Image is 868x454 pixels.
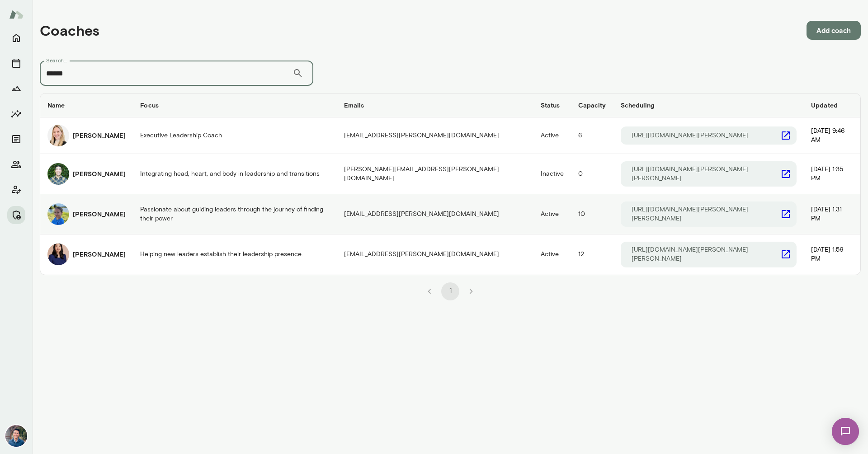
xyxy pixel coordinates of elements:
img: Leah Kim [47,243,69,265]
button: Sessions [7,54,25,72]
table: coaches table [40,94,860,274]
h6: Capacity [578,101,606,110]
button: Manage [7,206,25,224]
button: Members [7,155,25,173]
nav: pagination navigation [419,282,481,300]
img: Jeff Sun [47,163,69,185]
p: [URL][DOMAIN_NAME][PERSON_NAME][PERSON_NAME] [632,165,781,183]
button: Client app [7,181,25,199]
td: 12 [571,234,613,274]
h6: Focus [140,101,329,110]
td: 6 [571,117,613,154]
td: Active [533,194,571,234]
h6: [PERSON_NAME] [73,210,126,219]
td: [DATE] 1:35 PM [804,154,860,194]
h6: Status [541,101,564,110]
td: Inactive [533,154,571,194]
td: 10 [571,194,613,234]
td: [EMAIL_ADDRESS][PERSON_NAME][DOMAIN_NAME] [337,194,533,234]
div: pagination [40,275,861,300]
img: Alex Yu [5,425,27,447]
img: Anna Syrkis [47,125,69,146]
button: Home [7,29,25,47]
td: Executive Leadership Coach [133,117,336,154]
p: [URL][DOMAIN_NAME][PERSON_NAME][PERSON_NAME] [632,205,781,223]
h6: [PERSON_NAME] [73,131,126,140]
img: Lauren Gambee [47,203,69,225]
button: Add coach [807,21,861,40]
h6: Updated [811,101,853,110]
td: [PERSON_NAME][EMAIL_ADDRESS][PERSON_NAME][DOMAIN_NAME] [337,154,533,194]
button: Growth Plan [7,80,25,98]
td: Integrating head, heart, and body in leadership and transitions [133,154,336,194]
td: 0 [571,154,613,194]
td: [DATE] 1:31 PM [804,194,860,234]
button: Documents [7,130,25,148]
img: Mento [9,6,24,23]
td: [EMAIL_ADDRESS][PERSON_NAME][DOMAIN_NAME] [337,234,533,274]
button: Insights [7,105,25,123]
td: Active [533,117,571,154]
td: Active [533,234,571,274]
h6: Scheduling [621,101,797,110]
td: [EMAIL_ADDRESS][PERSON_NAME][DOMAIN_NAME] [337,117,533,154]
h4: Coaches [40,22,99,39]
td: [DATE] 1:56 PM [804,234,860,274]
button: page 1 [441,282,459,300]
td: [DATE] 9:46 AM [804,117,860,154]
p: [URL][DOMAIN_NAME][PERSON_NAME][PERSON_NAME] [632,245,781,263]
p: [URL][DOMAIN_NAME][PERSON_NAME] [632,131,748,140]
h6: [PERSON_NAME] [73,169,126,178]
td: Passionate about guiding leaders through the journey of finding their power [133,194,336,234]
td: Helping new leaders establish their leadership presence. [133,234,336,274]
h6: Name [47,101,126,110]
h6: [PERSON_NAME] [73,250,126,259]
h6: Emails [344,101,526,110]
label: Search... [46,56,67,64]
